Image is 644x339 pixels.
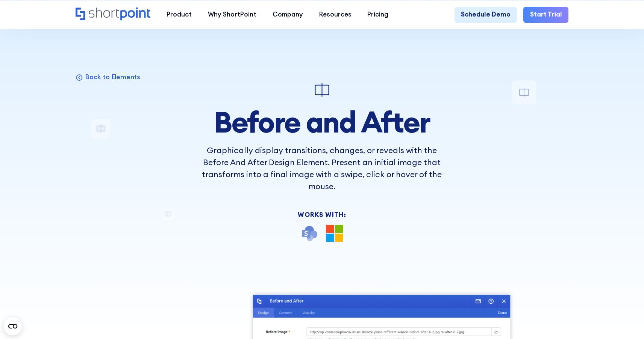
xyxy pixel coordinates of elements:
a: Schedule Demo [455,7,517,23]
img: Before and After [312,80,332,99]
p: Graphically display transitions, changes, or reveals with the Before And After Design Element. Pr... [201,145,442,193]
a: Company [264,7,311,23]
img: SharePoint icon [301,225,318,242]
div: Pricing [367,10,388,20]
div: Works With: [201,212,442,218]
div: Company [273,10,303,20]
a: Start Trial [523,7,568,23]
p: Back to Elements [85,72,140,81]
div: Why ShortPoint [208,10,256,20]
a: Pricing [359,7,397,23]
a: Why ShortPoint [200,7,265,23]
img: Microsoft 365 logo [326,225,343,242]
div: Resources [319,10,352,20]
a: Resources [311,7,359,23]
a: Home [76,8,150,21]
a: Product [159,7,200,23]
h1: Before and After [201,106,442,138]
div: Product [167,10,192,20]
iframe: Chat Widget [509,252,644,339]
button: Open CMP widget [4,317,22,335]
a: Back to Elements [76,72,140,81]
